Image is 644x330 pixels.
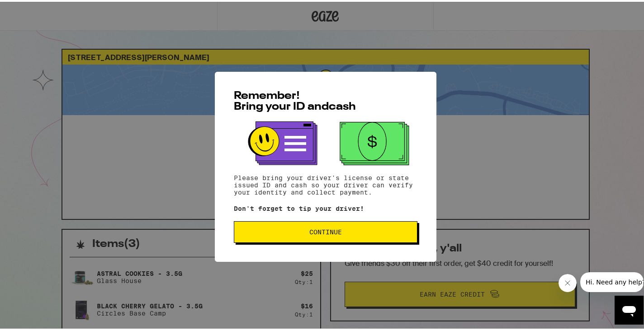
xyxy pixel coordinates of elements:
iframe: Message from company [580,270,644,290]
iframe: Close message [559,272,577,290]
span: Remember! Bring your ID and cash [234,89,356,111]
iframe: Button to launch messaging window [615,294,644,323]
button: Continue [234,219,417,241]
p: Don't forget to tip your driver! [234,203,417,210]
span: Hi. Need any help? [5,6,65,14]
p: Please bring your driver's license or state issued ID and cash so your driver can verify your ide... [234,172,417,194]
span: Continue [309,227,342,233]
